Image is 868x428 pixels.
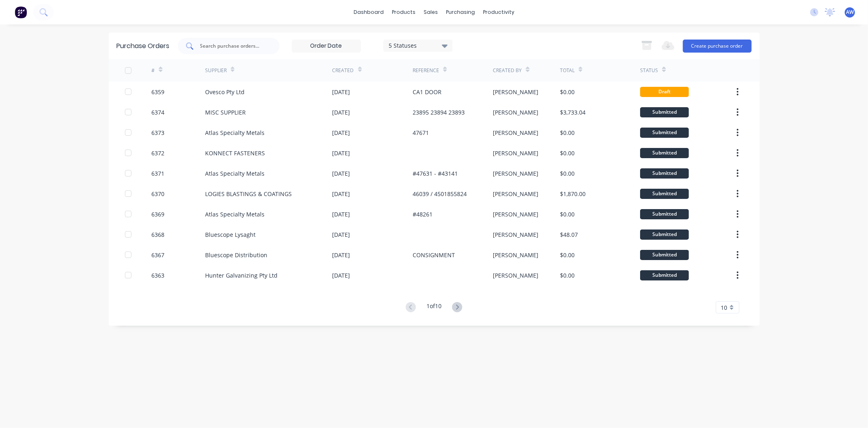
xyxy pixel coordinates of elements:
div: 5 Statuses [389,41,447,50]
div: Created By [493,67,522,74]
div: Atlas Specialty Metals [205,128,265,137]
div: [PERSON_NAME] [493,128,538,137]
div: 1 of 10 [426,302,442,313]
div: Submitted [640,250,689,260]
div: 6374 [151,108,164,117]
div: Supplier [205,67,227,74]
div: #48261 [413,210,433,218]
div: [DATE] [332,190,350,198]
div: purchasing [442,6,479,18]
div: 6373 [151,128,164,137]
div: Submitted [640,270,689,280]
div: [DATE] [332,230,350,239]
div: 6370 [151,190,164,198]
div: $3,733.04 [560,108,586,117]
div: $1,870.00 [560,190,586,198]
div: Created [332,67,354,74]
div: [DATE] [332,128,350,137]
div: Submitted [640,209,689,219]
div: $0.00 [560,128,575,137]
div: Submitted [640,229,689,240]
div: 23895 23894 23893 [413,108,465,117]
div: [PERSON_NAME] [493,230,538,239]
div: products [388,6,420,18]
div: Submitted [640,189,689,199]
div: [PERSON_NAME] [493,251,538,259]
div: Hunter Galvanizing Pty Ltd [205,271,278,280]
div: Atlas Specialty Metals [205,210,265,218]
a: dashboard [350,6,388,18]
div: [PERSON_NAME] [493,169,538,178]
div: 47671 [413,128,429,137]
div: Bluescope Lysaght [205,230,256,239]
div: Total [560,67,575,74]
input: Order Date [292,40,361,52]
div: productivity [479,6,518,18]
div: $0.00 [560,271,575,280]
div: [DATE] [332,251,350,259]
div: LOGIES BLASTINGS & COATINGS [205,190,292,198]
div: Purchase Orders [117,41,170,51]
div: Ovesco Pty Ltd [205,88,245,96]
div: CA1 DOOR [413,88,442,96]
div: Submitted [640,107,689,117]
div: 6359 [151,88,164,96]
div: 46039 / 4501855824 [413,190,467,198]
span: AW [846,9,854,16]
div: Submitted [640,148,689,158]
div: Submitted [640,128,689,138]
div: MISC SUPPLIER [205,108,246,117]
div: $0.00 [560,88,575,96]
div: 6371 [151,169,164,178]
div: [DATE] [332,88,350,96]
div: #47631 - #43141 [413,169,458,178]
div: [PERSON_NAME] [493,88,538,96]
div: Bluescope Distribution [205,251,267,259]
div: 6363 [151,271,164,280]
div: Submitted [640,168,689,179]
div: [DATE] [332,271,350,280]
button: Create purchase order [683,40,752,53]
div: KONNECT FASTENERS [205,149,265,157]
div: [PERSON_NAME] [493,190,538,198]
div: [DATE] [332,210,350,218]
div: $48.07 [560,230,578,239]
input: Search purchase orders... [199,42,267,50]
div: CONSIGNMENT [413,251,455,259]
div: 6367 [151,251,164,259]
div: 6372 [151,149,164,157]
div: Atlas Specialty Metals [205,169,265,178]
div: [PERSON_NAME] [493,210,538,218]
div: [PERSON_NAME] [493,149,538,157]
div: Status [640,67,658,74]
div: $0.00 [560,210,575,218]
div: Draft [640,87,689,97]
div: $0.00 [560,251,575,259]
div: 6369 [151,210,164,218]
div: [DATE] [332,149,350,157]
img: Factory [15,6,27,18]
div: [PERSON_NAME] [493,271,538,280]
div: $0.00 [560,169,575,178]
div: sales [420,6,442,18]
div: 6368 [151,230,164,239]
div: Reference [413,67,439,74]
span: 10 [721,303,728,312]
div: $0.00 [560,149,575,157]
div: [DATE] [332,108,350,117]
div: # [151,67,155,74]
div: [PERSON_NAME] [493,108,538,117]
div: [DATE] [332,169,350,178]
